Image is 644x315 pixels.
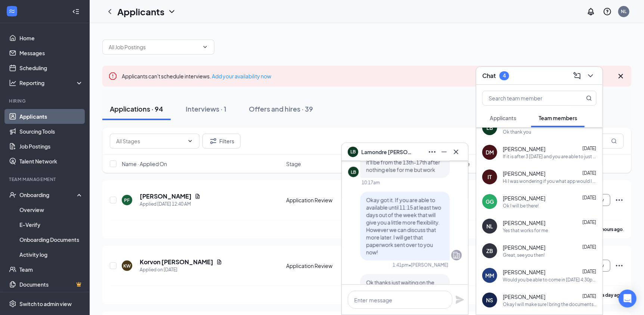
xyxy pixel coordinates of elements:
div: Hi I was wondering if you what app would I use for the view my schedules [503,178,597,184]
input: All Stages [116,137,184,145]
a: Home [19,31,83,46]
svg: Ellipses [428,147,437,156]
div: Interviews · 1 [186,104,226,113]
svg: Error [108,72,117,81]
div: GG [486,198,494,205]
span: [DATE] [582,146,596,151]
button: Cross [450,146,462,158]
svg: Notifications [586,7,595,16]
span: [DATE] [582,269,596,274]
svg: Cross [616,72,625,81]
span: [PERSON_NAME] [503,244,545,251]
svg: ChevronDown [167,7,176,16]
h5: [PERSON_NAME] [140,192,192,200]
a: Applicants [19,109,83,124]
a: Add your availability now [212,73,271,79]
span: • [PERSON_NAME] [409,262,448,268]
div: LB [351,169,356,175]
a: Activity log [19,247,83,262]
div: Offers and hires · 39 [249,104,313,113]
div: Yes that works for me [503,227,548,234]
b: a day ago [602,292,623,298]
span: Applicants can't schedule interviews. [122,73,271,79]
svg: Analysis [9,79,16,87]
button: ComposeMessage [571,70,583,82]
a: Sourcing Tools [19,124,83,139]
svg: Company [452,251,461,260]
a: DocumentsCrown [19,277,83,292]
span: Name · Applied On [122,160,167,168]
svg: Document [195,193,201,199]
div: NL [486,222,493,230]
svg: ChevronDown [202,44,208,50]
button: ChevronDown [585,70,597,82]
a: Overview [19,202,83,217]
button: Minimize [438,146,450,158]
span: [DATE] [582,244,596,250]
a: E-Verify [19,217,83,232]
svg: ComposeMessage [573,71,582,80]
a: Onboarding Documents [19,232,83,247]
a: Talent Network [19,154,83,169]
button: Ellipses [426,146,438,158]
svg: Settings [9,300,16,308]
input: All Job Postings [109,43,199,51]
svg: ChevronLeft [105,7,114,16]
span: [DATE] [582,170,596,176]
h1: Applicants [117,5,164,18]
span: Lamondre [PERSON_NAME] [361,148,414,156]
span: Applicants [490,115,516,121]
span: [PERSON_NAME] [503,293,545,300]
div: 10:17am [362,180,380,186]
div: DM [486,149,494,156]
a: Team [19,262,83,277]
div: Great, see you then! [503,252,545,258]
a: Messages [19,46,83,60]
svg: Filter [209,137,218,146]
div: Applied on [DATE] [140,266,222,274]
div: NL [621,8,627,15]
h5: Korvon [PERSON_NAME] [140,258,213,266]
svg: MagnifyingGlass [586,95,592,101]
div: IT [488,173,492,181]
div: Application Review [286,262,366,269]
a: Job Postings [19,139,83,154]
input: Search team member [483,91,571,105]
div: Applications · 94 [110,104,163,113]
div: Applied [DATE] 12:40 AM [140,200,201,208]
div: 4 [503,72,506,79]
svg: Document [216,259,222,265]
svg: Minimize [440,147,449,156]
span: [DATE] [582,195,596,200]
span: Team members [539,115,577,121]
div: NS [486,296,493,304]
div: Open Intercom Messenger [619,290,637,308]
div: ZB [486,247,493,255]
div: Application Review [286,196,366,204]
div: Okay I will make sure I bring the documents necessary [DATE]. And I would be available to attend ... [503,301,597,308]
div: LB [486,124,493,131]
div: Team Management [9,176,82,183]
svg: Plane [455,295,464,304]
span: [PERSON_NAME] [503,268,545,276]
div: Would you be able to come in [DATE] 4:30pm-7pm for paperwork and orientation? [503,277,597,283]
div: MM [485,272,494,279]
svg: Cross [452,147,461,156]
div: Ok thank you [503,129,531,135]
span: Ok thanks just waiting on the paperwork [366,279,434,293]
div: 1:41pm [393,262,409,268]
div: If it is after 3 [DATE] and you are able to just let me know before you head over and I'll let yo... [503,153,597,160]
div: Hiring [9,98,82,104]
svg: Ellipses [615,196,624,205]
div: Switch to admin view [19,300,72,308]
b: 10 hours ago [595,227,623,232]
svg: MagnifyingGlass [611,138,617,144]
span: [PERSON_NAME] [503,145,545,153]
span: Stage [286,160,301,168]
span: [DATE] [582,293,596,299]
button: Filter Filters [202,134,241,149]
div: Reporting [19,79,84,87]
span: Okay got it. If you are able to available until 11:15 at least two days out of the week that will... [366,197,441,256]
